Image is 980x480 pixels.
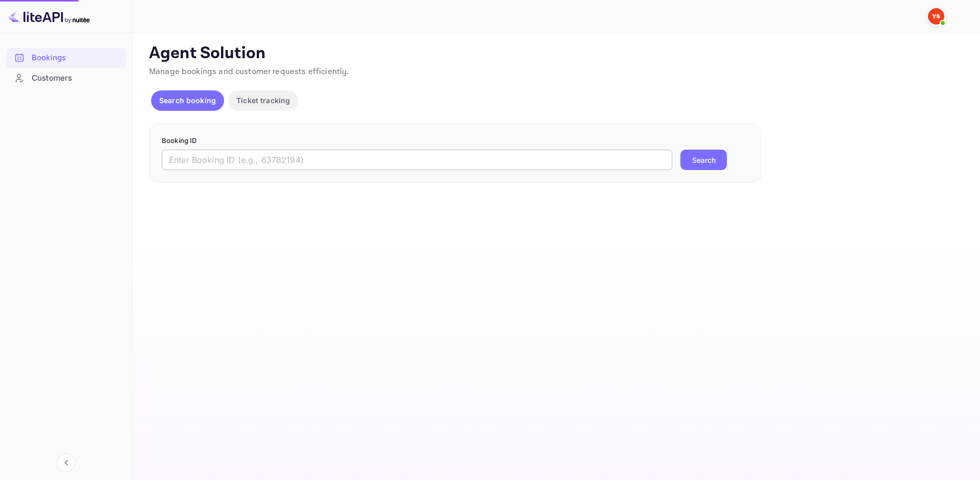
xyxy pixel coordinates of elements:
button: Search [680,150,727,170]
span: Manage bookings and customer requests efficiently. [149,66,349,77]
a: Customers [6,68,126,87]
div: Customers [6,68,126,88]
img: Yandex Support [928,8,944,25]
a: Bookings [6,48,126,67]
div: Customers [32,73,121,84]
p: Booking ID [162,136,749,146]
div: Bookings [6,48,126,68]
p: Ticket tracking [236,95,290,106]
p: Agent Solution [149,43,962,64]
button: Collapse navigation [57,453,76,472]
p: Search booking [159,95,216,106]
div: Bookings [32,52,121,64]
img: LiteAPI logo [8,8,90,25]
input: Enter Booking ID (e.g., 63782194) [162,150,672,170]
